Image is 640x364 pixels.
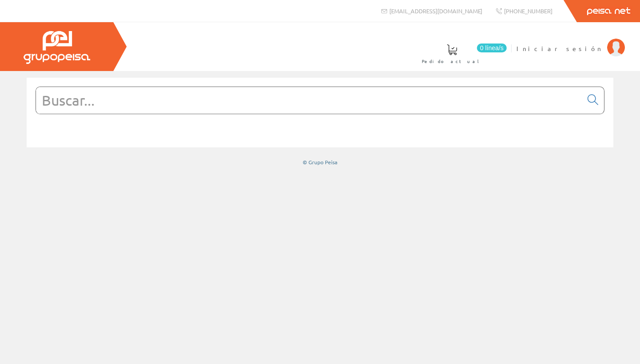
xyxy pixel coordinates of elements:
[389,7,482,15] span: [EMAIL_ADDRESS][DOMAIN_NAME]
[422,57,482,66] span: Pedido actual
[36,87,582,114] input: Buscar...
[27,158,613,166] div: © Grupo Peisa
[516,44,603,53] span: Iniciar sesión
[504,7,552,15] span: [PHONE_NUMBER]
[516,37,625,45] a: Iniciar sesión
[477,44,507,52] span: 0 línea/s
[24,31,90,64] img: Grupo Peisa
